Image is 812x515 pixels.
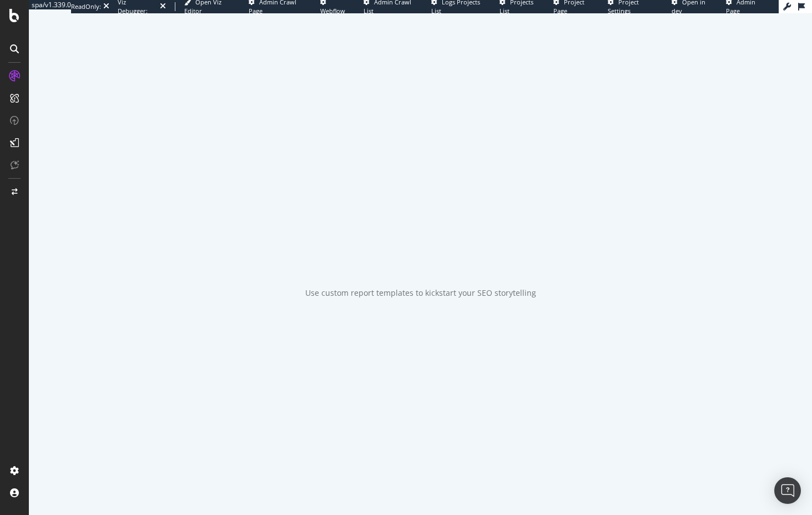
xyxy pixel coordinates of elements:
[320,7,345,15] span: Webflow
[381,230,461,270] div: animation
[305,287,536,299] div: Use custom report templates to kickstart your SEO storytelling
[71,2,101,11] div: ReadOnly:
[774,477,801,504] div: Open Intercom Messenger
